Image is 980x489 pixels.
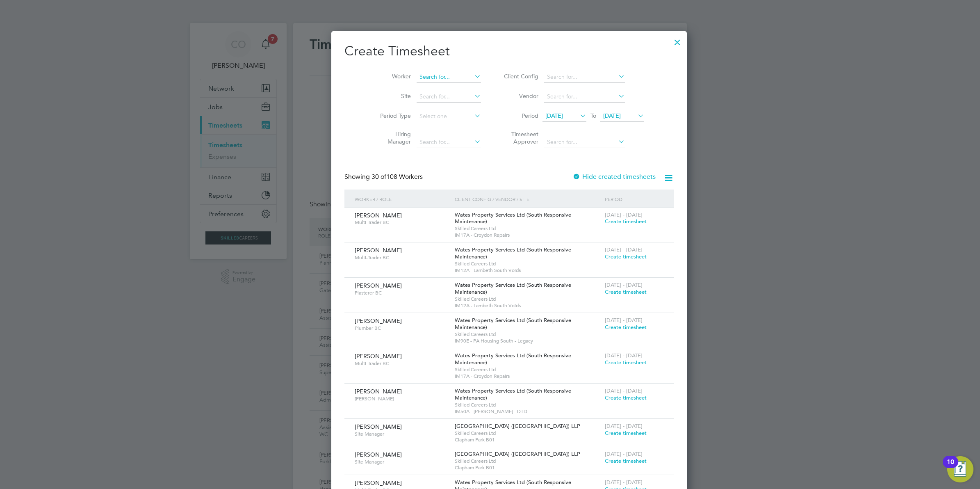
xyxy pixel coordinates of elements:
[455,267,601,274] span: IM12A - Lambeth South Voids
[344,173,424,181] div: Showing
[501,73,538,80] label: Client Config
[355,212,402,219] span: [PERSON_NAME]
[605,394,647,401] span: Create timesheet
[371,173,386,181] span: 30 of
[455,317,571,331] span: Wates Property Services Ltd (South Responsive Maintenance)
[455,366,601,373] span: Skilled Careers Ltd
[605,430,647,436] span: Create timesheet
[455,387,571,401] span: Wates Property Services Ltd (South Responsive Maintenance)
[455,430,601,436] span: Skilled Careers Ltd
[355,247,402,254] span: [PERSON_NAME]
[544,71,625,83] input: Search for...
[605,281,643,288] span: [DATE] - [DATE]
[455,225,601,232] span: Skilled Careers Ltd
[353,190,453,208] div: Worker / Role
[455,281,571,295] span: Wates Property Services Ltd (South Responsive Maintenance)
[455,458,601,464] span: Skilled Careers Ltd
[453,190,603,208] div: Client Config / Vendor / Site
[605,387,643,394] span: [DATE] - [DATE]
[605,253,647,260] span: Create timesheet
[605,359,647,366] span: Create timesheet
[371,173,423,181] span: 108 Workers
[605,317,643,324] span: [DATE] - [DATE]
[605,352,643,359] span: [DATE] - [DATE]
[374,73,411,80] label: Worker
[355,459,449,465] span: Site Manager
[455,331,601,338] span: Skilled Careers Ltd
[455,302,601,309] span: IM12A - Lambeth South Voids
[355,352,402,360] span: [PERSON_NAME]
[374,112,411,119] label: Period Type
[605,423,643,430] span: [DATE] - [DATE]
[947,456,973,482] button: Open Resource Center, 10 new notifications
[374,130,411,145] label: Hiring Manager
[455,423,580,430] span: [GEOGRAPHIC_DATA] ([GEOGRAPHIC_DATA]) LLP
[417,71,481,83] input: Search for...
[355,325,449,331] span: Plumber BC
[605,450,643,457] span: [DATE] - [DATE]
[545,112,563,119] span: [DATE]
[455,436,601,443] span: Clapham Park B01
[605,211,643,218] span: [DATE] - [DATE]
[417,111,481,122] input: Select one
[501,130,538,145] label: Timesheet Approver
[605,246,643,253] span: [DATE] - [DATE]
[455,352,571,366] span: Wates Property Services Ltd (South Responsive Maintenance)
[355,219,449,226] span: Multi-Trader BC
[355,388,402,395] span: [PERSON_NAME]
[417,91,481,103] input: Search for...
[501,112,538,119] label: Period
[374,92,411,100] label: Site
[588,110,599,121] span: To
[605,324,647,331] span: Create timesheet
[603,190,665,208] div: Period
[344,43,674,60] h2: Create Timesheet
[455,232,601,238] span: IM17A - Croydon Repairs
[455,246,571,260] span: Wates Property Services Ltd (South Responsive Maintenance)
[355,282,402,289] span: [PERSON_NAME]
[455,408,601,415] span: IM50A - [PERSON_NAME] - DTD
[355,254,449,261] span: Multi-Trader BC
[455,450,580,457] span: [GEOGRAPHIC_DATA] ([GEOGRAPHIC_DATA]) LLP
[455,211,571,225] span: Wates Property Services Ltd (South Responsive Maintenance)
[605,288,647,295] span: Create timesheet
[544,91,625,103] input: Search for...
[455,260,601,267] span: Skilled Careers Ltd
[355,479,402,487] span: [PERSON_NAME]
[355,451,402,458] span: [PERSON_NAME]
[544,137,625,148] input: Search for...
[455,296,601,302] span: Skilled Careers Ltd
[455,464,601,471] span: Clapham Park B01
[603,112,621,119] span: [DATE]
[605,218,647,225] span: Create timesheet
[455,402,601,408] span: Skilled Careers Ltd
[501,92,538,100] label: Vendor
[355,431,449,437] span: Site Manager
[455,373,601,379] span: IM17A - Croydon Repairs
[605,457,647,464] span: Create timesheet
[572,173,656,181] label: Hide created timesheets
[355,290,449,296] span: Plasterer BC
[605,479,643,486] span: [DATE] - [DATE]
[355,317,402,324] span: [PERSON_NAME]
[455,338,601,344] span: IM90E - PA Housing South - Legacy
[355,395,449,402] span: [PERSON_NAME]
[417,137,481,148] input: Search for...
[355,360,449,367] span: Multi-Trader BC
[355,423,402,430] span: [PERSON_NAME]
[947,462,954,473] div: 10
